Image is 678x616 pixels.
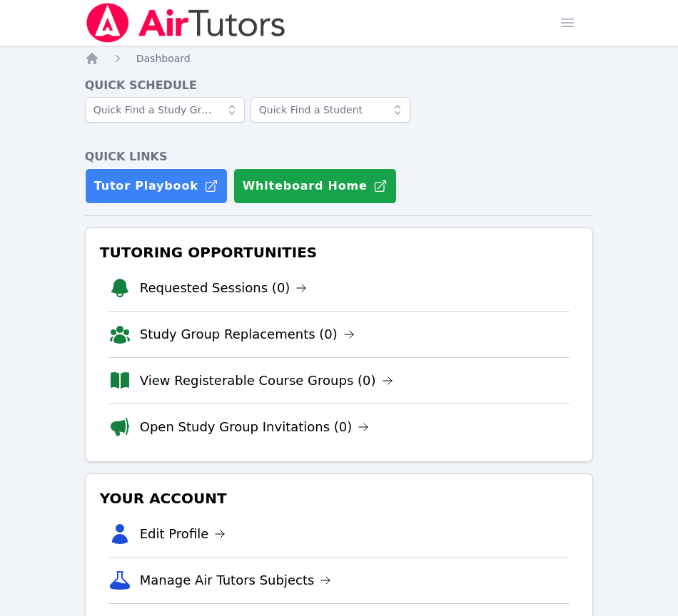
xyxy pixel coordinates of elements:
[140,278,308,298] a: Requested Sessions (0)
[97,240,582,265] h3: Tutoring Opportunities
[85,3,287,43] img: Air Tutors
[251,97,410,123] input: Quick Find a Student
[97,486,582,511] h3: Your Account
[85,148,594,165] h4: Quick Links
[140,417,370,437] a: Open Study Group Invitations (0)
[140,524,226,544] a: Edit Profile
[140,570,332,590] a: Manage Air Tutors Subjects
[140,371,393,391] a: View Registerable Course Groups (0)
[85,168,228,204] a: Tutor Playbook
[85,97,245,123] input: Quick Find a Study Group
[233,168,397,204] button: Whiteboard Home
[140,324,355,344] a: Study Group Replacements (0)
[136,53,191,64] span: Dashboard
[85,51,594,66] nav: Breadcrumb
[85,77,594,94] h4: Quick Schedule
[136,51,191,66] a: Dashboard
